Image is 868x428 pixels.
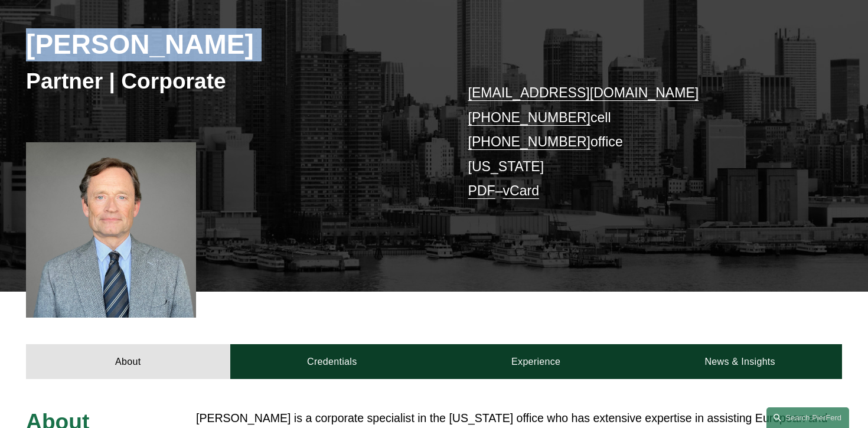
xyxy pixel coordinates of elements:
[468,85,699,100] a: [EMAIL_ADDRESS][DOMAIN_NAME]
[468,134,590,149] a: [PHONE_NUMBER]
[468,183,495,198] a: PDF
[26,67,434,94] h3: Partner | Corporate
[638,344,841,379] a: News & Insights
[503,183,539,198] a: vCard
[26,28,434,61] h2: [PERSON_NAME]
[26,344,230,379] a: About
[468,81,808,204] p: cell office [US_STATE] –
[434,344,638,379] a: Experience
[230,344,434,379] a: Credentials
[468,110,590,125] a: [PHONE_NUMBER]
[766,407,849,428] a: Search this site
